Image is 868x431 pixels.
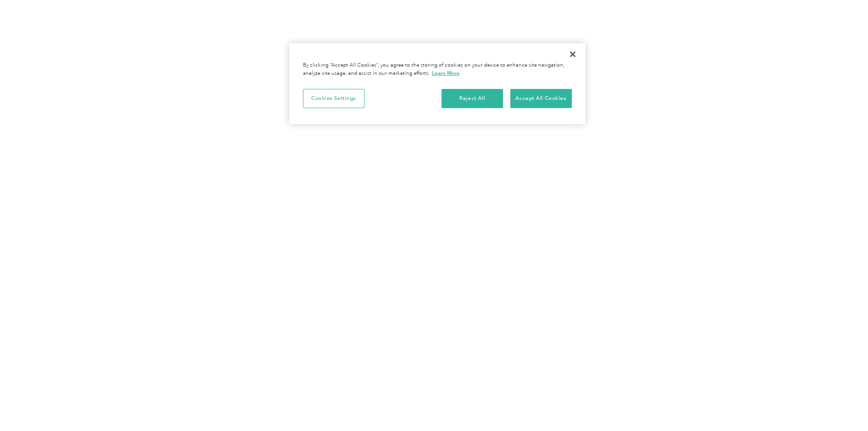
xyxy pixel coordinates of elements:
[442,89,503,108] button: Reject All
[303,89,365,108] button: Cookies Settings
[303,62,572,78] div: By clicking “Accept All Cookies”, you agree to the storing of cookies on your device to enhance s...
[510,89,572,108] button: Accept All Cookies
[289,43,586,124] div: Privacy
[563,44,583,64] button: Close
[432,70,460,76] a: More information about your privacy, opens in a new tab
[289,43,586,124] div: Cookie banner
